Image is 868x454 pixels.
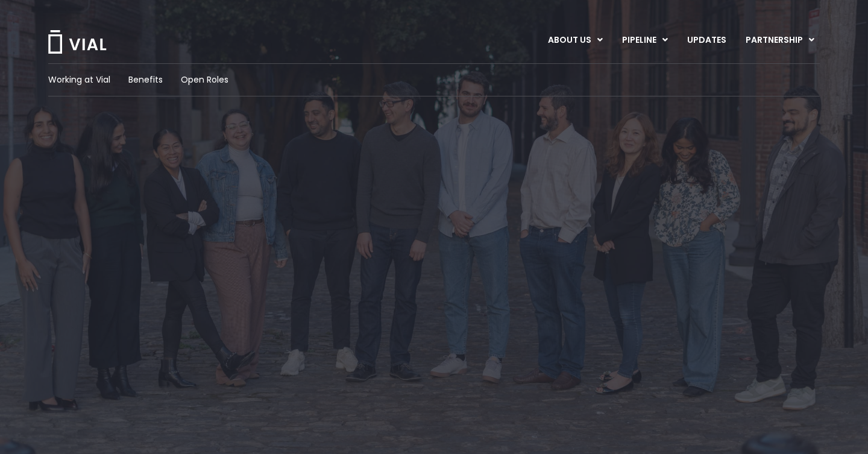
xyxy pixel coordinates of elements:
[47,30,107,54] img: Vial Logo
[128,74,163,86] a: Benefits
[612,30,677,51] a: PIPELINEMenu Toggle
[736,30,824,51] a: PARTNERSHIPMenu Toggle
[181,74,228,86] a: Open Roles
[538,30,612,51] a: ABOUT USMenu Toggle
[678,30,735,51] a: UPDATES
[48,74,110,86] a: Working at Vial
